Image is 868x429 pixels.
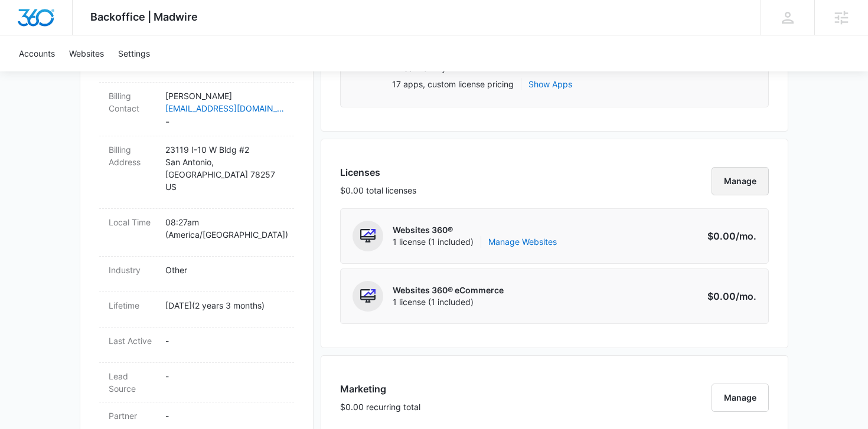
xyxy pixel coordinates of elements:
[701,229,756,243] p: $0.00
[109,90,156,114] dt: Billing Contact
[111,35,157,71] a: Settings
[109,143,156,168] dt: Billing Address
[99,136,294,209] div: Billing Address23119 I-10 W Bldg #2San Antonio,[GEOGRAPHIC_DATA] 78257US
[165,335,285,347] p: -
[109,370,156,395] dt: Lead Source
[393,284,504,296] p: Websites 360® eCommerce
[109,264,156,276] dt: Industry
[99,257,294,292] div: IndustryOther
[528,78,572,90] button: Show Apps
[99,83,294,136] div: Billing Contact[PERSON_NAME][EMAIL_ADDRESS][DOMAIN_NAME]-
[165,370,285,382] p: -
[340,184,416,197] p: $0.00 total licenses
[165,102,285,114] a: [EMAIL_ADDRESS][DOMAIN_NAME]
[165,90,285,102] p: [PERSON_NAME]
[488,236,557,248] a: Manage Websites
[109,299,156,312] dt: Lifetime
[712,167,769,195] button: Manage
[393,296,504,308] span: 1 license (1 included)
[165,216,285,241] p: 08:27am ( America/[GEOGRAPHIC_DATA] )
[62,35,111,71] a: Websites
[701,289,756,303] p: $0.00
[393,224,557,236] p: Websites 360®
[109,216,156,228] dt: Local Time
[90,11,198,23] span: Backoffice | Madwire
[99,292,294,328] div: Lifetime[DATE](2 years 3 months)
[736,230,756,242] span: /mo.
[340,401,420,413] p: $0.00 recurring total
[109,410,156,422] dt: Partner
[736,290,756,302] span: /mo.
[165,264,285,276] p: Other
[12,35,62,71] a: Accounts
[165,299,285,312] p: [DATE] ( 2 years 3 months )
[165,410,285,422] p: -
[340,165,416,179] h3: Licenses
[99,209,294,257] div: Local Time08:27am (America/[GEOGRAPHIC_DATA])
[99,363,294,402] div: Lead Source-
[165,143,285,193] p: 23119 I-10 W Bldg #2 San Antonio , [GEOGRAPHIC_DATA] 78257 US
[340,382,420,396] h3: Marketing
[165,90,285,129] dd: -
[392,78,514,90] p: 17 apps, custom license pricing
[393,236,557,248] span: 1 license (1 included)
[109,335,156,347] dt: Last Active
[712,384,769,412] button: Manage
[99,328,294,363] div: Last Active-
